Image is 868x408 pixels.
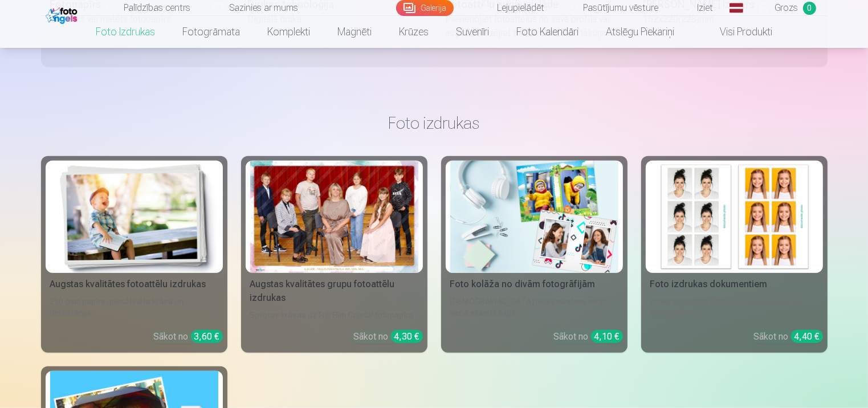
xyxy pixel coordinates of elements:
a: Komplekti [254,16,324,48]
div: 210 gsm papīrs, piesātināta krāsa un detalizācija [46,296,223,321]
span: Grozs [775,1,798,15]
a: Visi produkti [688,16,786,48]
a: Krūzes [385,16,442,48]
img: /fa1 [46,5,80,24]
div: Sākot no [154,330,223,344]
div: 4,40 € [791,330,823,343]
a: Foto izdrukas [82,16,169,48]
a: Foto izdrukas dokumentiemFoto izdrukas dokumentiemUniversālas foto izdrukas dokumentiem (6 fotogr... [641,156,828,353]
span: 0 [803,2,816,15]
div: 4,30 € [391,330,423,343]
div: Universālas foto izdrukas dokumentiem (6 fotogrāfijas) [646,296,823,321]
div: Augstas kvalitātes grupu fotoattēlu izdrukas [246,278,423,305]
div: Foto izdrukas dokumentiem [646,278,823,291]
a: Fotogrāmata [169,16,254,48]
div: 3,60 € [191,330,223,343]
a: Augstas kvalitātes grupu fotoattēlu izdrukasSpilgtas krāsas uz Fuji Film Crystal fotopapīraSākot ... [241,156,427,353]
div: Foto kolāža no divām fotogrāfijām [446,278,623,291]
div: 4,10 € [591,330,623,343]
a: Suvenīri [442,16,503,48]
img: Augstas kvalitātes fotoattēlu izdrukas [50,161,218,273]
a: Atslēgu piekariņi [592,16,688,48]
div: Augstas kvalitātes fotoattēlu izdrukas [46,278,223,291]
img: Foto kolāža no divām fotogrāfijām [450,161,618,273]
h3: Foto izdrukas [50,113,818,133]
a: Foto kalendāri [503,16,592,48]
div: Spilgtas krāsas uz Fuji Film Crystal fotopapīra [246,309,423,321]
img: Foto izdrukas dokumentiem [650,161,818,273]
div: Sākot no [354,330,423,344]
a: Augstas kvalitātes fotoattēlu izdrukasAugstas kvalitātes fotoattēlu izdrukas210 gsm papīrs, piesā... [41,156,227,353]
a: Magnēti [324,16,385,48]
div: Sākot no [754,330,823,344]
div: [DEMOGRAPHIC_DATA] neaizmirstami mirkļi vienā skaistā bildē [446,296,623,321]
a: Foto kolāža no divām fotogrāfijāmFoto kolāža no divām fotogrāfijām[DEMOGRAPHIC_DATA] neaizmirstam... [441,156,627,353]
div: Sākot no [554,330,623,344]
